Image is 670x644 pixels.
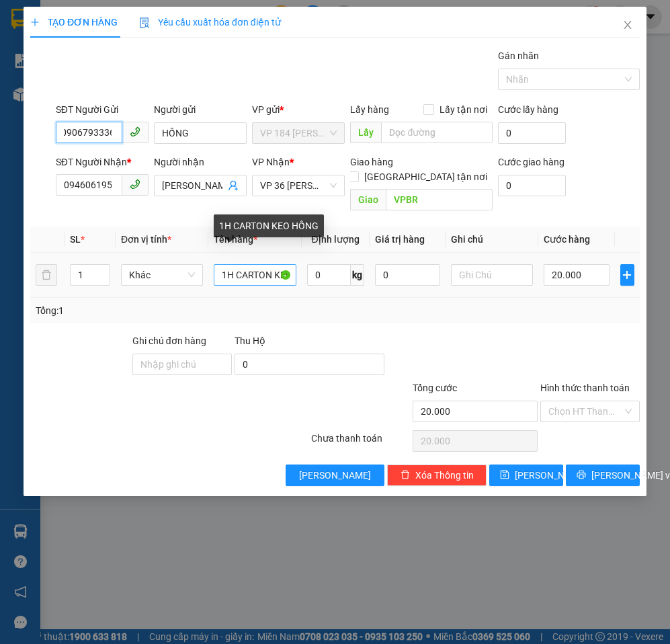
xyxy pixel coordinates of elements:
[312,234,360,245] span: Định lượng
[540,383,630,393] label: Hình thức thanh toán
[620,264,635,286] button: plus
[214,264,296,286] input: VD: Bàn, Ghế
[260,175,337,196] span: VP 36 Lê Thành Duy - Bà Rịa
[56,102,149,117] div: SĐT Người Gửi
[130,179,140,190] span: phone
[498,175,567,196] input: Cước giao hàng
[609,7,646,44] button: Close
[70,234,81,245] span: SL
[415,468,474,483] span: Xóa Thông tin
[350,189,386,210] span: Giao
[129,265,195,285] span: Khác
[228,180,239,191] span: user-add
[387,465,487,486] button: deleteXóa Thông tin
[451,264,533,286] input: Ghi Chú
[299,468,371,483] span: [PERSON_NAME]
[351,264,364,286] span: kg
[498,104,558,115] label: Cước lấy hàng
[260,123,337,143] span: VP 184 Nguyễn Văn Trỗi - HCM
[544,234,590,245] span: Cước hàng
[350,157,393,167] span: Giao hàng
[214,214,324,237] div: 1H CARTON KEO HỒNG
[56,155,149,169] div: SĐT Người Nhận
[577,470,586,481] span: printer
[30,17,40,27] span: plus
[621,270,634,280] span: plus
[489,465,563,486] button: save[PERSON_NAME]
[359,169,493,184] span: [GEOGRAPHIC_DATA] tận nơi
[154,102,247,117] div: Người gửi
[498,157,564,167] label: Cước giao hàng
[139,17,150,28] img: icon
[30,17,118,28] span: TẠO ĐƠN HÀNG
[381,122,492,143] input: Dọc đường
[622,19,633,30] span: close
[401,470,410,481] span: delete
[154,155,247,169] div: Người nhận
[350,122,381,143] span: Lấy
[386,189,492,210] input: Dọc đường
[500,470,509,481] span: save
[413,383,457,393] span: Tổng cước
[434,102,493,117] span: Lấy tận nơi
[36,264,57,286] button: delete
[36,303,260,318] div: Tổng: 1
[515,468,587,483] span: [PERSON_NAME]
[252,102,345,117] div: VP gửi
[375,234,425,245] span: Giá trị hàng
[139,17,281,28] span: Yêu cầu xuất hóa đơn điện tử
[566,465,640,486] button: printer[PERSON_NAME] và In
[350,104,389,115] span: Lấy hàng
[375,264,440,286] input: 0
[310,431,412,454] div: Chưa thanh toán
[130,126,140,137] span: phone
[132,354,232,375] input: Ghi chú đơn hàng
[498,50,539,61] label: Gán nhãn
[252,157,290,167] span: VP Nhận
[286,465,385,486] button: [PERSON_NAME]
[498,122,567,144] input: Cước lấy hàng
[132,335,206,346] label: Ghi chú đơn hàng
[446,227,538,253] th: Ghi chú
[235,335,265,346] span: Thu Hộ
[121,234,171,245] span: Đơn vị tính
